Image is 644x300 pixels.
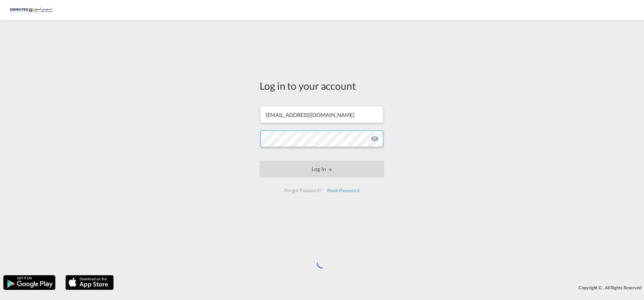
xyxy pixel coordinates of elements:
[260,79,384,93] div: Log in to your account
[3,274,56,291] img: google.png
[371,135,379,143] md-icon: icon-eye-off
[282,184,324,197] div: Forgot Password?
[10,3,55,18] img: c67187802a5a11ec94275b5db69a26e6.png
[117,282,644,293] div: Copyright © . All Rights Reserved
[65,274,114,291] img: apple.png
[324,184,362,197] div: Reset Password
[260,106,383,123] input: Enter email/phone number
[260,161,384,177] button: LOGIN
